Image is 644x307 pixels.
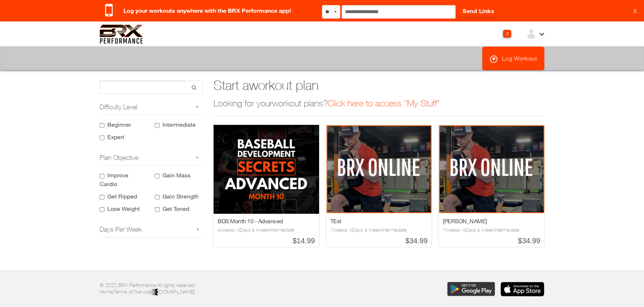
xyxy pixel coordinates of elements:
a: TEst [330,217,341,224]
strong: $ 34.99 [330,235,428,245]
img: Download the BRX Performance app for Google Play [447,282,495,296]
label: Gain Mass [162,172,191,178]
label: Beginner [107,121,131,128]
label: Get Toned [162,205,189,212]
h2: Plan Objective [100,150,203,166]
label: Gain Strength [162,193,199,200]
h1: Looking for your workout plans ? [214,99,544,117]
a: [PERSON_NAME] [443,217,487,224]
a: [DOMAIN_NAME] [152,289,195,295]
h3: 1 Weeks / 4 Days a Week / Intermediate [443,227,540,233]
img: Profile [439,125,544,214]
a: Click here to access "My Stuff" [327,98,440,108]
a: Send Links [459,4,498,18]
label: Improve Cardio [100,172,129,187]
h2: Days Per Week [100,222,203,237]
label: Get Ripped [107,193,137,200]
h3: 1 Weeks / 4 Days a Week / Intermediate [330,227,428,233]
h2: Start a workout plan [214,80,544,90]
h3: 4 Weeks / 4 Days a Week / Intermediate [218,227,315,233]
a: BDS Month 10 - Advanced [218,217,283,224]
p: © 2025 BRX Performance All rights reserved. | | [100,282,317,296]
img: colorblack-fill [152,289,158,296]
img: 6f7da32581c89ca25d665dc3aae533e4f14fe3ef_original.svg [100,24,143,44]
a: X [633,7,637,15]
div: 3 [503,30,511,38]
a: Home [100,289,113,295]
img: Profile [214,125,319,214]
h2: Difficulty Level [100,99,203,115]
strong: $ 34.99 [443,235,540,245]
img: Profile [326,125,432,214]
label: Expert [107,133,124,140]
a: Log Workout [482,47,545,70]
label: Intermediate [162,121,196,128]
label: Lose Weight [107,205,140,212]
img: Download the BRX Performance app for iOS [501,282,544,296]
a: Terms of Service [114,289,150,295]
img: ex-default-user.svg [526,28,537,39]
strong: $ 14.99 [218,235,315,245]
